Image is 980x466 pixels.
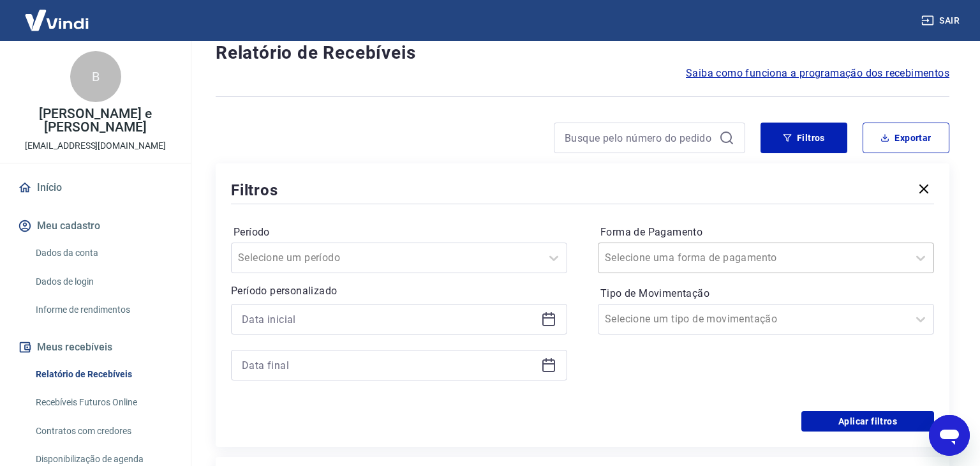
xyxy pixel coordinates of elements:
[10,107,181,134] p: [PERSON_NAME] e [PERSON_NAME]
[801,411,934,432] button: Aplicar filtros
[242,310,536,329] input: Data inicial
[234,225,565,240] label: Período
[686,66,949,81] a: Saiba como funciona a programação dos recebimentos
[231,180,278,200] h5: Filtros
[231,283,567,299] p: Período personalizado
[216,40,949,66] h4: Relatório de Recebíveis
[15,212,175,240] button: Meu cadastro
[31,361,175,387] a: Relatório de Recebíveis
[600,286,932,301] label: Tipo de Movimentação
[929,415,970,456] iframe: Botão para abrir a janela de mensagens
[565,128,714,147] input: Busque pelo número do pedido
[15,333,175,361] button: Meus recebíveis
[15,174,175,202] a: Início
[919,9,965,33] button: Sair
[31,418,175,444] a: Contratos com credores
[600,225,932,240] label: Forma de Pagamento
[25,139,166,153] p: [EMAIL_ADDRESS][DOMAIN_NAME]
[31,269,175,295] a: Dados de login
[31,389,175,416] a: Recebíveis Futuros Online
[15,1,98,40] img: Vindi
[761,123,847,153] button: Filtros
[31,240,175,266] a: Dados da conta
[70,51,121,102] div: B
[31,297,175,323] a: Informe de rendimentos
[863,123,949,153] button: Exportar
[242,356,536,375] input: Data final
